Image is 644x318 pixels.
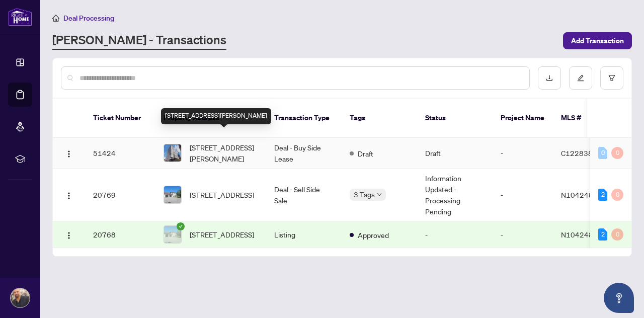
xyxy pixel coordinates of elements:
th: Status [417,99,493,138]
th: Tags [342,99,417,138]
span: check-circle [177,222,185,230]
img: Logo [65,150,73,158]
div: 0 [598,147,607,159]
span: download [546,74,553,82]
td: Listing [266,221,342,248]
td: Information Updated - Processing Pending [417,169,493,221]
td: Deal - Buy Side Lease [266,138,342,169]
div: 2 [598,228,607,241]
button: Add Transaction [563,32,632,49]
td: - [493,138,553,169]
span: N10424855 [561,230,602,239]
span: Add Transaction [571,33,624,49]
span: Approved [358,229,389,241]
th: Transaction Type [266,99,342,138]
img: thumbnail-img [164,144,181,162]
div: 0 [611,189,623,201]
button: Logo [61,187,77,203]
span: [STREET_ADDRESS][PERSON_NAME] [190,142,258,164]
button: Open asap [604,283,634,313]
th: Project Name [493,99,553,138]
span: [STREET_ADDRESS] [190,229,254,240]
td: 20768 [85,221,155,248]
button: edit [569,66,592,90]
td: - [493,221,553,248]
td: Draft [417,138,493,169]
button: filter [600,66,623,90]
span: [STREET_ADDRESS] [190,189,254,200]
th: MLS # [553,99,613,138]
td: 20769 [85,169,155,221]
td: - [417,221,493,248]
span: edit [577,74,584,82]
th: Ticket Number [85,99,155,138]
button: download [538,66,561,90]
button: Logo [61,226,77,243]
div: 0 [611,228,623,241]
th: Property Address [155,99,266,138]
img: Profile Icon [11,288,30,307]
span: home [52,15,59,22]
a: [PERSON_NAME] - Transactions [52,32,226,50]
img: logo [8,8,32,26]
img: thumbnail-img [164,226,181,243]
button: Logo [61,145,77,161]
span: down [377,192,382,197]
div: 2 [598,189,607,201]
span: Draft [358,148,373,159]
span: 3 Tags [354,189,375,200]
td: Deal - Sell Side Sale [266,169,342,221]
td: 51424 [85,138,155,169]
td: - [493,169,553,221]
img: Logo [65,231,73,240]
div: 0 [611,147,623,159]
span: N10424855 [561,190,602,199]
img: thumbnail-img [164,186,181,203]
img: Logo [65,192,73,200]
span: C12283874 [561,148,602,157]
div: [STREET_ADDRESS][PERSON_NAME] [161,108,271,124]
span: Deal Processing [63,14,114,23]
span: filter [608,74,615,82]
